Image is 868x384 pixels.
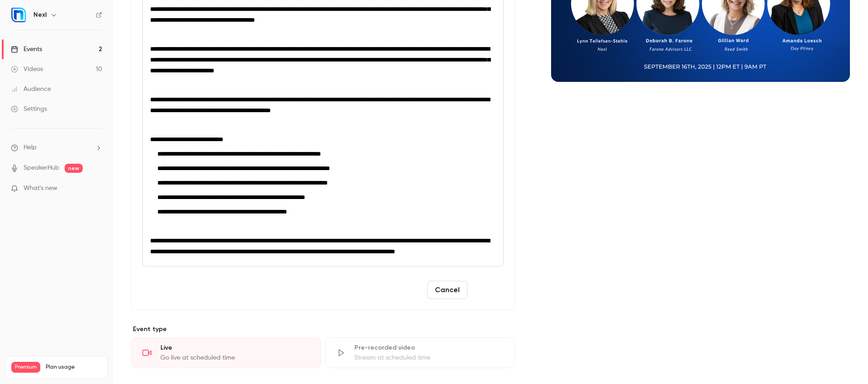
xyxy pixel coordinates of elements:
div: LiveGo live at scheduled time [131,337,321,368]
div: Stream at scheduled time [354,353,504,362]
a: SpeakerHub [24,163,59,173]
div: Go live at scheduled time [160,353,310,362]
li: help-dropdown-opener [11,143,102,152]
span: What's new [24,184,57,193]
button: Save [471,281,504,299]
div: Pre-recorded video [354,343,504,352]
p: Event type [131,325,515,334]
div: Live [160,343,310,352]
div: Events [11,45,42,54]
span: Plan usage [46,364,102,371]
span: new [65,164,83,173]
div: Audience [11,85,51,94]
img: Nexl [11,8,26,22]
h6: Nexl [33,10,47,19]
button: Cancel [427,281,467,299]
div: Pre-recorded videoStream at scheduled time [325,337,515,368]
span: Help [24,143,37,152]
div: Videos [11,65,43,74]
div: Settings [11,104,47,114]
span: Premium [11,362,40,373]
